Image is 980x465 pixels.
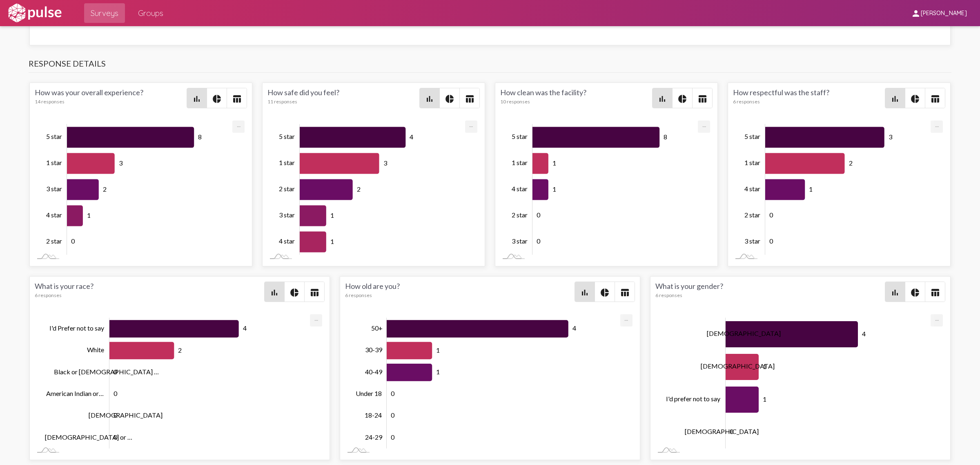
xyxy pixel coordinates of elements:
[693,88,712,108] button: Table view
[300,127,405,252] g: Series
[744,185,760,192] tspan: 4 star
[227,88,247,108] button: Table view
[677,94,687,104] mat-icon: pie_chart
[925,282,945,302] button: Table view
[666,395,721,402] tspan: I'd prefer not to say
[356,389,382,397] tspan: Under 18
[769,211,773,219] tspan: 0
[71,237,75,245] tspan: 0
[391,389,395,397] tspan: 0
[35,292,264,298] div: 6 responses
[45,124,232,255] g: Chart
[109,320,239,446] g: Series
[707,329,781,337] tspan: [DEMOGRAPHIC_DATA]
[653,88,672,108] button: Bar chart
[615,282,635,302] button: Table view
[701,362,775,370] tspan: [DEMOGRAPHIC_DATA]
[103,185,107,193] tspan: 2
[345,292,575,298] div: 6 responses
[365,368,383,376] tspan: 40-49
[279,159,295,166] tspan: 1 star
[265,282,284,302] button: Bar chart
[267,98,419,105] div: 11 responses
[744,159,760,166] tspan: 1 star
[465,121,477,128] a: Export [Press ENTER or use arrow keys to navigate]
[371,324,383,332] tspan: 50+
[889,133,893,141] tspan: 3
[733,88,885,108] div: How respectful was the staff?
[232,94,242,104] mat-icon: table_chart
[138,6,163,20] span: Groups
[931,121,943,128] a: Export [Press ENTER or use arrow keys to navigate]
[910,94,920,104] mat-icon: pie_chart
[666,317,930,449] g: Chart
[365,433,383,441] tspan: 24-29
[436,346,440,353] tspan: 1
[655,282,885,302] div: What is your gender?
[46,237,62,245] tspan: 2 star
[279,237,295,245] tspan: 4 star
[537,211,541,219] tspan: 0
[425,94,434,104] mat-icon: bar_chart
[465,94,474,104] mat-icon: table_chart
[267,88,419,108] div: How safe did you feel?
[657,94,667,104] mat-icon: bar_chart
[904,5,973,20] button: [PERSON_NAME]
[279,211,295,219] tspan: 3 star
[29,58,951,73] h3: Response Details
[285,282,304,302] button: Pie style chart
[46,389,104,397] tspan: American Indian or…
[726,321,858,445] g: Series
[45,433,132,441] tspan: [DEMOGRAPHIC_DATA] or …
[500,98,652,105] div: 10 responses
[580,288,590,297] mat-icon: bar_chart
[198,133,202,141] tspan: 8
[572,324,576,332] tspan: 4
[355,317,620,449] g: Chart
[278,124,465,255] g: Chart
[885,88,905,108] button: Bar chart
[356,185,360,193] tspan: 2
[905,88,925,108] button: Pie style chart
[664,133,667,141] tspan: 8
[67,127,194,252] g: Series
[512,159,528,166] tspan: 1 star
[698,121,710,128] a: Export [Press ENTER or use arrow keys to navigate]
[279,132,295,140] tspan: 5 star
[911,9,921,18] mat-icon: person
[410,133,413,141] tspan: 4
[46,159,62,166] tspan: 1 star
[765,127,884,252] g: Series
[54,368,159,376] tspan: Black or [DEMOGRAPHIC_DATA] …
[391,411,395,419] tspan: 0
[744,211,760,219] tspan: 2 star
[49,324,105,332] tspan: I'd Prefer not to say
[87,211,91,219] tspan: 1
[885,282,905,302] button: Bar chart
[809,185,813,193] tspan: 1
[35,282,264,302] div: What is your race?
[87,346,104,353] tspan: White
[890,94,900,104] mat-icon: bar_chart
[930,288,940,297] mat-icon: table_chart
[207,88,227,108] button: Pie style chart
[387,320,568,446] g: Series
[243,324,247,332] tspan: 4
[910,288,920,297] mat-icon: pie_chart
[697,94,707,104] mat-icon: table_chart
[46,211,62,219] tspan: 4 star
[365,411,382,419] tspan: 18-24
[119,159,123,167] tspan: 3
[512,185,528,192] tspan: 4 star
[620,314,633,322] a: Export [Press ENTER or use arrow keys to navigate]
[862,329,866,337] tspan: 4
[91,6,118,20] span: Surveys
[131,3,170,23] a: Groups
[279,185,295,192] tspan: 2 star
[743,124,930,255] g: Chart
[512,237,528,245] tspan: 3 star
[35,88,187,108] div: How was your overall experience?
[232,121,245,128] a: Export [Press ENTER or use arrow keys to navigate]
[187,88,207,108] button: Bar chart
[330,211,334,219] tspan: 1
